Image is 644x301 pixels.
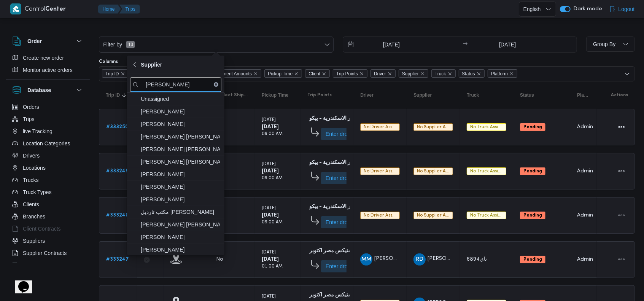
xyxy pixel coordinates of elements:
span: [PERSON_NAME] [141,170,220,179]
a: #333247 [106,255,129,264]
b: Pending [523,169,542,174]
span: Drivers [23,151,40,160]
b: Pending [523,257,542,262]
button: Supplier Contracts [9,247,87,259]
span: مكتب تارديل [PERSON_NAME] [141,207,220,217]
span: Supplier [141,60,162,69]
span: Admin [577,213,593,218]
span: Monitor active orders [23,65,73,75]
button: Actions [615,165,628,177]
div: Database [6,101,90,266]
b: # 333249 [106,169,129,174]
span: No truck assigned [470,125,510,129]
button: Drivers [9,150,87,162]
div: Rajh Dhba Muhni Msaad [413,253,426,266]
input: search filters [130,77,221,92]
span: Pending [520,212,545,219]
span: [PERSON_NAME] [PERSON_NAME] [141,220,220,229]
b: مخزن فرونت دور الاسكندرية - بيكو [309,160,386,165]
span: Pickup Time [262,92,288,98]
a: #333250 [106,123,129,132]
span: Collect Shipment Amounts [216,92,248,98]
span: No Driver Assigned [360,123,400,131]
span: Driver [370,69,396,78]
small: 09:00 AM [262,220,283,225]
span: No Truck Assigned [467,123,506,131]
button: Remove Collect Shipment Amounts from selection in this group [253,72,258,76]
span: [PERSON_NAME] مهني مسعد [428,256,498,261]
span: [PERSON_NAME] [374,256,418,261]
button: Remove Supplier from selection in this group [420,72,425,76]
span: Supplier [399,69,428,78]
button: Home [98,5,121,14]
small: [DATE] [262,250,276,255]
small: 09:00 AM [262,176,283,180]
button: Remove Truck from selection in this group [448,72,452,76]
span: Unassigned [141,94,220,104]
span: No Driver Assigned [360,212,400,219]
span: Status [462,70,475,78]
span: Clients [23,200,39,209]
span: Admin [577,257,593,262]
div: No [216,256,223,263]
span: Client [308,70,320,78]
span: No Truck Assigned [467,167,506,175]
span: Admin [577,169,593,174]
button: Client Contracts [9,223,87,235]
a: #333249 [106,167,129,176]
span: Trip ID; Sorted in descending order [106,92,120,98]
span: No truck assigned [470,213,510,218]
button: Enter dropoff details [321,260,364,272]
button: Clients [9,198,87,210]
span: Driver [374,70,386,78]
span: [PERSON_NAME] [141,107,220,116]
button: Supplier [410,89,456,101]
button: Truck [464,89,509,101]
button: Remove Status from selection in this group [477,72,481,76]
button: Actions [615,253,628,266]
iframe: chat widget [8,271,32,293]
b: [DATE] [262,124,279,129]
span: No Supplier Assigned [413,123,453,131]
span: Locations [23,163,46,172]
span: Truck [435,70,446,78]
span: Group By [593,41,615,47]
b: # 333247 [106,257,129,262]
span: Actions [611,92,628,98]
span: Filter by [102,40,123,49]
span: Logout [619,5,635,14]
button: Remove Trip Points from selection in this group [359,72,364,76]
button: Database [12,86,84,95]
h3: Order [27,37,42,46]
span: Driver [360,92,374,98]
span: Status [520,92,534,98]
button: Group By [586,37,635,52]
span: Pickup Time [268,70,293,78]
div: Order [6,52,90,79]
span: No Truck Assigned [467,212,506,219]
svg: Sorted in descending order [121,92,127,98]
span: Pickup Time [264,69,302,78]
button: Remove Driver from selection in this group [388,72,392,76]
span: Supplier [402,70,419,78]
small: [DATE] [262,295,276,299]
span: No driver assigned [364,213,405,218]
button: Actions [615,209,628,221]
span: Collect Shipment Amounts [195,69,261,78]
button: Order [12,37,84,46]
span: Truck [467,92,479,98]
b: Pending [523,213,542,218]
span: Collect Shipment Amounts [198,70,252,78]
b: # 333248 [106,213,129,218]
span: Dark mode [571,6,603,12]
span: Enter dropoff details [326,216,359,228]
span: No supplier assigned [417,213,463,218]
span: [PERSON_NAME] [141,245,220,254]
span: live Tracking [23,127,52,136]
small: [DATE] [262,206,276,210]
span: Location Categories [23,139,70,148]
span: Truck [431,69,456,78]
button: Remove Platform from selection in this group [509,72,514,76]
button: Trips [9,113,87,125]
span: [PERSON_NAME] [141,195,220,204]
